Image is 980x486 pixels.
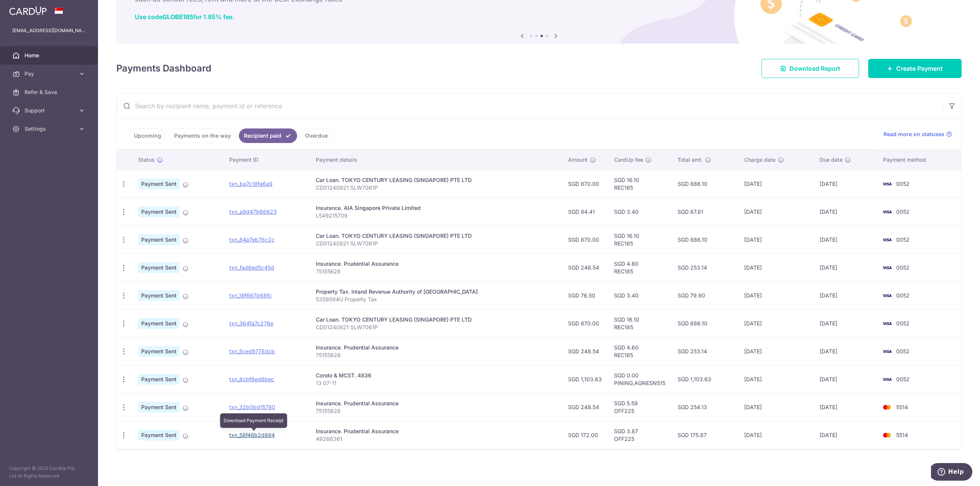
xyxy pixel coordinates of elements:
td: [DATE] [813,226,877,254]
span: Due date [820,156,843,164]
a: txn_5ced9778dcb [229,348,275,354]
span: Total amt. [678,156,703,164]
td: SGD 5.59 OFF225 [608,393,671,421]
div: Property Tax. Inland Revenue Authority of [GEOGRAPHIC_DATA] [316,288,556,296]
span: Charge date [744,156,776,164]
td: SGD 1,103.63 [562,365,608,393]
span: Amount [568,156,588,164]
td: SGD 175.87 [671,421,738,449]
td: SGD 87.81 [671,198,738,226]
a: txn_8cbf8ed6bec [229,376,274,382]
td: SGD 172.00 [562,421,608,449]
div: Insurance. Prudential Assurance [316,400,556,407]
td: SGD 886.10 [671,226,738,254]
img: Bank Card [879,207,895,216]
a: Use codeGLOBE185for 1.85% fee. [135,13,234,21]
span: Refer & Save [24,88,75,96]
span: Payment Sent [138,262,180,273]
td: SGD 253.14 [671,337,738,365]
td: [DATE] [738,254,813,281]
a: txn_84a7eb76c2c [229,236,274,243]
th: Payment method [877,150,961,170]
td: SGD 76.50 [562,281,608,309]
span: Pay [24,70,75,78]
a: txn_18f667b68fc [229,292,272,299]
td: [DATE] [813,281,877,309]
span: Payment Sent [138,318,180,329]
span: Download Report [789,64,840,73]
td: SGD 0.00 PINING,AGNESN515 [608,365,671,393]
div: Car Loan. TOKYO CENTURY LEASING (SINGAPORE) PTE LTD [316,176,556,184]
td: [DATE] [813,170,877,198]
iframe: Opens a widget where you can find more information [931,463,972,482]
td: SGD 84.41 [562,198,608,226]
td: [DATE] [738,309,813,337]
b: GLOBE185 [162,13,193,21]
td: [DATE] [813,365,877,393]
span: CardUp fee [614,156,643,164]
td: SGD 870.00 [562,309,608,337]
div: Car Loan. TOKYO CENTURY LEASING (SINGAPORE) PTE LTD [316,316,556,323]
span: Payment Sent [138,346,180,357]
span: Payment Sent [138,206,180,217]
td: SGD 4.60 REC185 [608,337,671,365]
p: L549215709 [316,212,556,219]
td: SGD 870.00 [562,226,608,254]
td: SGD 254.13 [671,393,738,421]
h4: Payments Dashboard [116,62,211,75]
td: SGD 3.87 OFF225 [608,421,671,449]
a: txn_fad6ed5c45d [229,264,274,271]
span: Home [24,52,75,59]
img: Bank Card [879,319,895,328]
img: Bank Card [879,403,895,412]
td: SGD 248.54 [562,337,608,365]
div: Insurance. Prudential Assurance [316,427,556,435]
td: [DATE] [813,309,877,337]
p: 5359094U Property Tax [316,296,556,303]
td: SGD 16.10 REC185 [608,309,671,337]
td: [DATE] [813,421,877,449]
td: [DATE] [813,393,877,421]
p: CD01240821 SLW7061P [316,184,556,192]
p: CD01240821 SLW7061P [316,323,556,331]
img: Bank Card [879,179,895,189]
td: [DATE] [738,198,813,226]
td: SGD 248.54 [562,393,608,421]
td: SGD 16.10 REC185 [608,170,671,198]
a: Download Report [761,59,859,78]
div: Download Payment Receipt [220,413,287,428]
span: Payment Sent [138,290,180,301]
img: CardUp [9,6,47,15]
img: Bank Card [879,235,895,244]
a: Upcoming [129,128,166,143]
span: 5514 [896,432,908,438]
input: Search by recipient name, payment id or reference [117,94,943,118]
span: 0052 [896,208,910,215]
img: Bank Card [879,431,895,440]
img: Bank Card [879,375,895,384]
td: SGD 253.14 [671,254,738,281]
p: [EMAIL_ADDRESS][DOMAIN_NAME] [12,27,86,34]
td: [DATE] [738,421,813,449]
span: Payment Sent [138,402,180,413]
td: [DATE] [738,337,813,365]
td: SGD 3.40 [608,198,671,226]
th: Payment details [310,150,562,170]
a: Payments on the way [169,128,236,143]
span: 0052 [896,320,910,327]
div: Insurance. Prudential Assurance [316,344,556,351]
td: [DATE] [813,337,877,365]
a: txn_32b0bd15780 [229,404,275,410]
td: [DATE] [738,393,813,421]
span: 0052 [896,376,910,382]
a: Read more on statuses [884,130,952,138]
div: Car Loan. TOKYO CENTURY LEASING (SINGAPORE) PTE LTD [316,232,556,240]
div: Condo & MCST. 4836 [316,372,556,379]
p: 13 07-11 [316,379,556,387]
a: txn_364fa7c276e [229,320,273,327]
span: 0052 [896,292,910,299]
span: 0052 [896,236,910,243]
span: Settings [24,125,75,133]
a: Create Payment [868,59,962,78]
td: [DATE] [813,198,877,226]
